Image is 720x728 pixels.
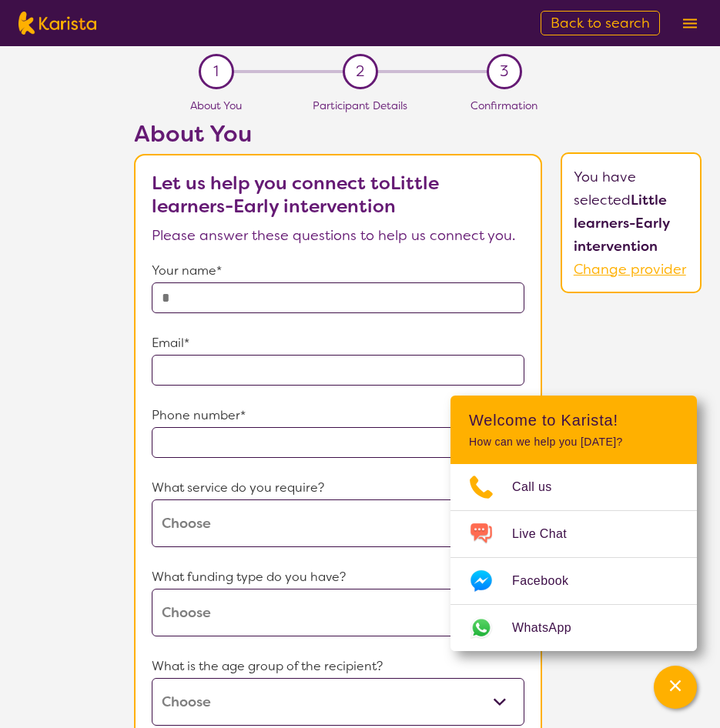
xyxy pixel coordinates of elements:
img: Karista logo [18,12,96,35]
h2: About You [134,120,542,148]
p: Your name* [152,259,524,282]
b: Little learners-Early intervention [574,191,669,255]
h2: Welcome to Karista! [469,411,678,429]
p: Please answer these questions to help us connect you. [152,224,524,247]
p: Email* [152,332,524,355]
span: Call us [512,476,571,499]
p: What is the age group of the recipient? [152,655,524,678]
span: Facebook [512,569,587,593]
a: Web link opens in a new tab. [450,605,697,651]
span: 3 [500,60,508,83]
button: Channel Menu [654,666,697,709]
span: About You [190,99,242,112]
b: Let us help you connect to Little learners-Early intervention [152,171,439,219]
ul: Choose channel [450,464,697,651]
span: WhatsApp [512,616,590,640]
p: What funding type do you have? [152,566,524,589]
span: Participant Details [313,99,407,112]
span: 1 [213,60,219,83]
span: Live Chat [512,523,585,546]
p: What service do you require? [152,476,524,499]
span: Back to search [551,14,650,32]
a: Back to search [541,11,660,35]
p: How can we help you [DATE]? [469,436,678,449]
span: Confirmation [471,99,537,112]
img: menu [683,18,697,28]
span: 2 [356,60,364,83]
p: Phone number* [152,404,524,427]
p: You have selected [574,165,689,258]
div: Channel Menu [450,396,697,651]
a: Change provider [574,260,686,279]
